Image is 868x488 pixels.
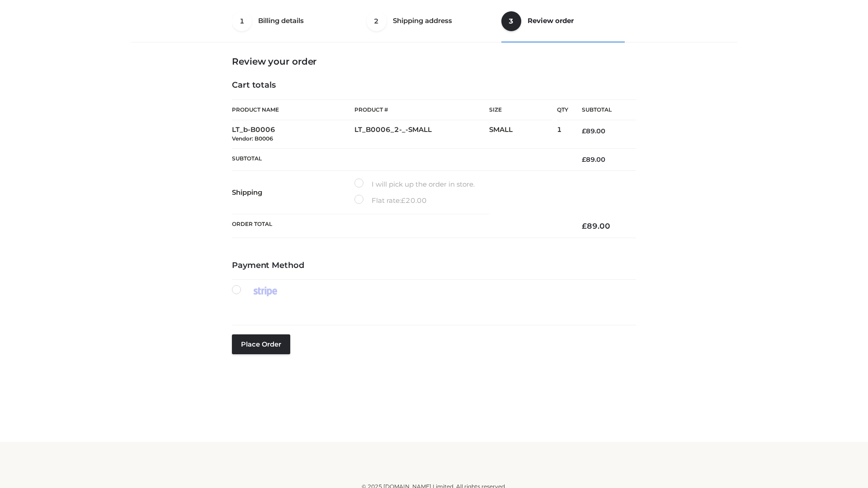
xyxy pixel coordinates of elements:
span: £ [582,155,586,164]
bdi: 89.00 [582,221,610,230]
span: £ [582,221,587,230]
th: Size [489,100,552,120]
small: Vendor: B0006 [232,135,273,142]
label: I will pick up the order in store. [354,178,475,190]
th: Shipping [232,171,354,214]
h4: Cart totals [232,80,636,90]
span: £ [401,196,406,205]
th: Subtotal [568,100,636,120]
bdi: 89.00 [582,127,605,135]
h3: Review your order [232,56,636,67]
h4: Payment Method [232,261,636,271]
button: Place order [232,334,290,354]
label: Flat rate: [354,195,427,206]
th: Order Total [232,214,568,238]
th: Subtotal [232,148,568,170]
th: Product # [354,99,489,120]
td: 1 [557,120,568,149]
td: SMALL [489,120,557,149]
td: LT_B0006_2-_-SMALL [354,120,489,149]
th: Qty [557,99,568,120]
bdi: 89.00 [582,155,605,164]
th: Product Name [232,99,354,120]
span: £ [582,127,586,135]
td: LT_b-B0006 [232,120,354,149]
bdi: 20.00 [401,196,427,205]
